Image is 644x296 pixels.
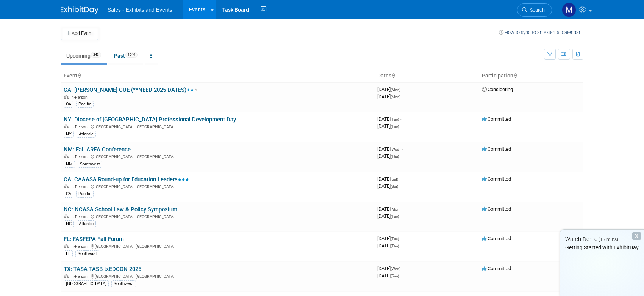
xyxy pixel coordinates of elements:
[391,274,399,278] span: (Sun)
[64,123,371,129] div: [GEOGRAPHIC_DATA], [GEOGRAPHIC_DATA]
[64,153,371,159] div: [GEOGRAPHIC_DATA], [GEOGRAPHIC_DATA]
[61,27,98,40] button: Add Event
[513,72,517,79] a: Sort by Participation Type
[78,161,102,168] div: Southwest
[64,273,371,279] div: [GEOGRAPHIC_DATA], [GEOGRAPHIC_DATA]
[64,131,74,138] div: NY
[61,69,374,82] th: Event
[391,177,398,181] span: (Sat)
[108,7,172,13] span: Sales - Exhibits and Events
[64,244,69,248] img: In-Person Event
[70,244,90,249] span: In-Person
[64,183,371,189] div: [GEOGRAPHIC_DATA], [GEOGRAPHIC_DATA]
[125,52,138,58] span: 1049
[377,153,399,159] span: [DATE]
[402,87,403,92] span: -
[377,243,399,249] span: [DATE]
[562,3,576,17] img: Melissa Fowler
[377,213,399,219] span: [DATE]
[108,49,143,63] a: Past1049
[400,236,401,241] span: -
[70,154,90,159] span: In-Person
[61,6,98,14] img: ExhibitDay
[391,184,398,189] span: (Sat)
[391,237,399,241] span: (Tue)
[70,184,90,189] span: In-Person
[391,154,399,159] span: (Thu)
[64,243,371,249] div: [GEOGRAPHIC_DATA], [GEOGRAPHIC_DATA]
[64,213,371,219] div: [GEOGRAPHIC_DATA], [GEOGRAPHIC_DATA]
[482,236,511,241] span: Committed
[70,95,90,100] span: In-Person
[391,267,400,271] span: (Wed)
[377,236,401,241] span: [DATE]
[377,146,403,152] span: [DATE]
[64,95,69,99] img: In-Person Event
[377,206,403,212] span: [DATE]
[391,72,395,79] a: Sort by Start Date
[377,176,400,182] span: [DATE]
[64,184,69,188] img: In-Person Event
[64,214,69,218] img: In-Person Event
[64,250,73,257] div: FL
[599,237,618,242] span: (13 mins)
[391,124,399,129] span: (Tue)
[391,95,400,99] span: (Mon)
[77,131,96,138] div: Atlantic
[91,52,101,58] span: 243
[76,191,94,197] div: Pacific
[61,49,107,63] a: Upcoming243
[400,116,401,122] span: -
[391,117,399,121] span: (Tue)
[377,87,403,92] span: [DATE]
[402,146,403,152] span: -
[64,87,198,93] a: CA: [PERSON_NAME] CUE (**NEED 2025 DATES)
[482,206,511,212] span: Committed
[402,266,403,271] span: -
[377,183,398,189] span: [DATE]
[391,88,400,92] span: (Mon)
[64,206,177,213] a: NC: NCASA School Law & Policy Symposium
[402,206,403,212] span: -
[374,69,479,82] th: Dates
[64,161,75,168] div: NM
[399,176,400,182] span: -
[64,274,69,278] img: In-Person Event
[77,220,96,227] div: Atlantic
[70,274,90,279] span: In-Person
[560,244,644,251] div: Getting Started with ExhibitDay
[391,207,400,211] span: (Mon)
[482,146,511,152] span: Committed
[560,235,644,243] div: Watch Demo
[76,101,94,108] div: Pacific
[111,280,136,287] div: Southwest
[64,266,141,272] a: TX: TASA TASB txEDCON 2025
[64,236,124,242] a: FL: FASFEPA Fall Forum
[64,191,73,197] div: CA
[75,250,99,257] div: Southeast
[377,116,401,122] span: [DATE]
[64,220,74,227] div: NC
[70,214,90,219] span: In-Person
[499,30,583,35] a: How to sync to an external calendar...
[391,147,400,151] span: (Wed)
[64,101,73,108] div: CA
[482,266,511,271] span: Committed
[64,116,236,123] a: NY: Diocese of [GEOGRAPHIC_DATA] Professional Development Day
[482,116,511,122] span: Committed
[482,176,511,182] span: Committed
[64,154,69,158] img: In-Person Event
[64,124,69,128] img: In-Person Event
[64,146,131,153] a: NM: Fall AREA Conference
[64,176,189,183] a: CA: CAAASA Round-up for Education Leaders
[377,123,399,129] span: [DATE]
[527,7,545,13] span: Search
[377,273,399,279] span: [DATE]
[64,280,109,287] div: [GEOGRAPHIC_DATA]
[482,87,513,92] span: Considering
[632,232,641,240] div: Dismiss
[391,244,399,248] span: (Thu)
[70,124,90,129] span: In-Person
[391,214,399,219] span: (Tue)
[479,69,583,82] th: Participation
